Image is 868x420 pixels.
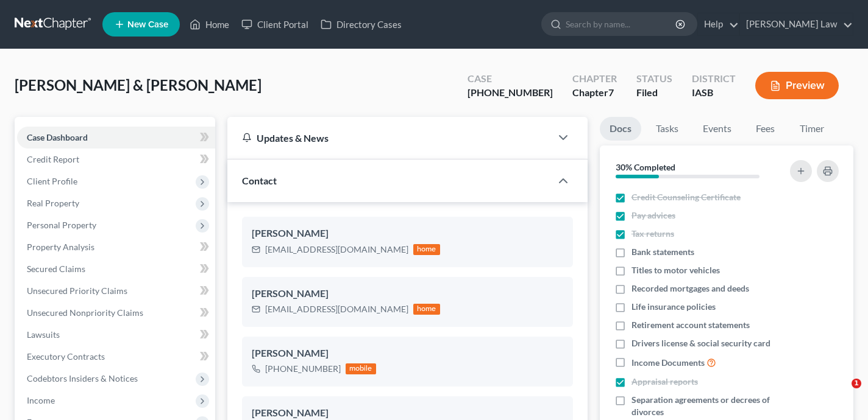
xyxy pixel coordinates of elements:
a: Lawsuits [17,324,215,346]
div: home [413,304,440,315]
div: [EMAIL_ADDRESS][DOMAIN_NAME] [265,243,408,256]
span: Appraisal reports [631,376,698,388]
div: Chapter [572,72,617,86]
a: Unsecured Nonpriority Claims [17,302,215,324]
span: Executory Contracts [27,351,105,362]
span: Personal Property [27,220,96,230]
input: Search by name... [566,13,677,35]
div: [PERSON_NAME] [252,287,563,301]
div: home [413,244,440,255]
span: Property Analysis [27,242,94,252]
div: [PERSON_NAME] [252,346,563,361]
div: [PHONE_NUMBER] [468,86,553,100]
iframe: Intercom live chat [827,379,856,408]
a: Fees [746,117,785,141]
a: Home [183,13,235,35]
span: Codebtors Insiders & Notices [27,373,138,383]
span: Lawsuits [27,329,60,340]
span: Drivers license & social security card [631,337,770,349]
span: Life insurance policies [631,301,716,313]
div: [PERSON_NAME] [252,226,563,241]
a: Client Portal [235,13,315,35]
span: Pay advices [631,209,675,222]
button: Preview [755,72,839,99]
a: Tasks [646,117,688,141]
a: Executory Contracts [17,346,215,368]
div: Chapter [572,86,617,100]
div: District [692,72,736,86]
a: Directory Cases [315,13,408,35]
span: Real Property [27,198,79,208]
span: Titles to motor vehicles [631,264,720,276]
a: Help [698,13,739,35]
span: Client Profile [27,176,77,186]
span: Unsecured Nonpriority Claims [27,307,143,318]
div: mobile [346,363,376,374]
a: Case Dashboard [17,127,215,149]
span: Tax returns [631,228,674,240]
a: Secured Claims [17,258,215,280]
a: Docs [600,117,641,141]
a: Timer [790,117,834,141]
a: [PERSON_NAME] Law [740,13,853,35]
span: Income [27,395,55,405]
span: Recorded mortgages and deeds [631,282,749,295]
span: Bank statements [631,246,694,258]
strong: 30% Completed [616,162,675,172]
span: Separation agreements or decrees of divorces [631,394,780,418]
span: Retirement account statements [631,319,750,331]
span: New Case [127,20,168,29]
span: Credit Counseling Certificate [631,191,741,203]
a: Events [693,117,741,141]
div: IASB [692,86,736,100]
span: Contact [242,175,277,186]
div: Filed [636,86,672,100]
div: Status [636,72,672,86]
div: Case [468,72,553,86]
span: Credit Report [27,154,79,164]
a: Property Analysis [17,236,215,258]
span: Case Dashboard [27,132,88,142]
span: 7 [608,86,614,98]
span: [PERSON_NAME] & [PERSON_NAME] [15,76,261,94]
a: Credit Report [17,149,215,170]
span: Unsecured Priority Claims [27,285,127,296]
a: Unsecured Priority Claims [17,280,215,302]
span: 1 [852,379,861,388]
span: Secured Claims [27,264,85,274]
div: Updates & News [242,131,536,144]
div: [PHONE_NUMBER] [265,363,341,375]
span: Income Documents [631,357,705,369]
div: [EMAIL_ADDRESS][DOMAIN_NAME] [265,303,408,315]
